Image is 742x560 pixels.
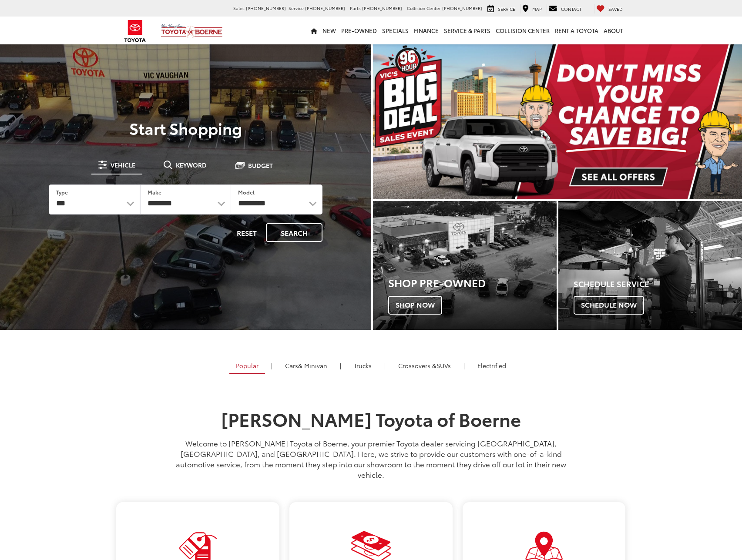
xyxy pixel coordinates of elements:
span: [PHONE_NUMBER] [305,5,345,11]
a: Pre-Owned [339,17,379,44]
a: Rent a Toyota [552,17,601,44]
a: Map [520,4,544,13]
button: Reset [229,223,264,242]
span: & Minivan [298,361,327,370]
a: Service [485,4,517,13]
span: Service [498,6,515,12]
button: Search [266,223,322,242]
span: Vehicle [111,162,135,168]
h3: Shop Pre-Owned [388,277,557,288]
span: Contact [561,6,581,12]
a: New [320,17,339,44]
span: [PHONE_NUMBER] [442,5,482,11]
a: Shop Pre-Owned Shop Now [373,201,557,330]
h4: Schedule Service [574,280,742,288]
div: Toyota [558,201,742,330]
span: Schedule Now [574,296,644,314]
a: Electrified [471,358,513,373]
span: Service [289,5,304,11]
h1: [PERSON_NAME] Toyota of Boerne [169,409,574,429]
li: | [338,361,343,370]
a: Contact [547,4,584,13]
div: Toyota [373,201,557,330]
a: My Saved Vehicles [594,4,625,13]
span: Map [532,6,542,12]
label: Make [148,188,161,196]
p: Start Shopping [37,119,335,137]
span: Sales [233,5,245,11]
a: Schedule Service Schedule Now [558,201,742,330]
a: Cars [279,358,334,373]
label: Model [238,188,255,196]
span: Crossovers & [398,361,436,370]
a: About [601,17,626,44]
span: [PHONE_NUMBER] [362,5,402,11]
label: Type [56,188,68,196]
a: Service & Parts: Opens in a new tab [441,17,493,44]
span: Parts [350,5,361,11]
span: Collision Center [407,5,441,11]
li: | [461,361,467,370]
p: Welcome to [PERSON_NAME] Toyota of Boerne, your premier Toyota dealer servicing [GEOGRAPHIC_DATA]... [169,438,574,480]
img: Toyota [119,17,151,45]
li: | [382,361,388,370]
span: Budget [248,162,273,168]
a: Finance [411,17,441,44]
span: [PHONE_NUMBER] [246,5,286,11]
a: Home [308,17,320,44]
a: Collision Center [493,17,552,44]
a: SUVs [392,358,457,373]
img: Vic Vaughan Toyota of Boerne [161,23,223,39]
a: Specials [379,17,411,44]
span: Keyword [176,162,207,168]
span: Saved [608,6,623,12]
span: Shop Now [388,296,442,314]
a: Trucks [347,358,378,373]
li: | [269,361,275,370]
a: Popular [229,358,265,374]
